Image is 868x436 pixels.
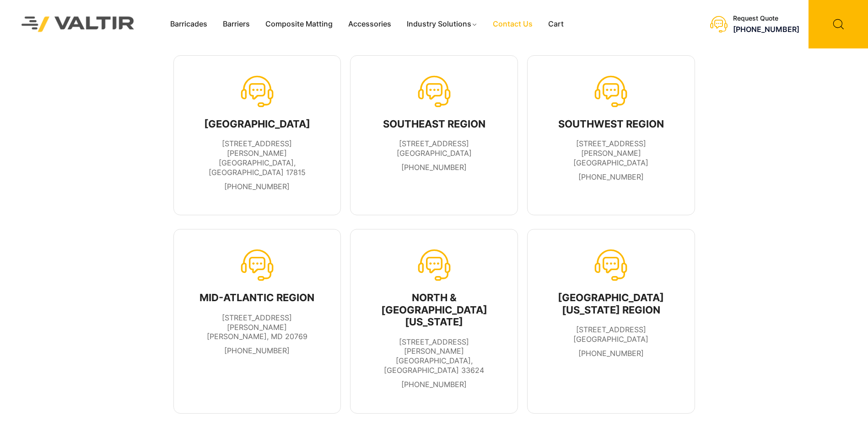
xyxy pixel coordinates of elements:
[258,17,340,31] a: Composite Matting
[578,349,644,358] a: [PHONE_NUMBER]
[573,139,648,167] span: [STREET_ADDRESS][PERSON_NAME] [GEOGRAPHIC_DATA]
[401,380,467,389] a: [PHONE_NUMBER]
[193,118,322,130] div: [GEOGRAPHIC_DATA]
[384,337,484,375] span: [STREET_ADDRESS][PERSON_NAME] [GEOGRAPHIC_DATA], [GEOGRAPHIC_DATA] 33624
[397,139,472,158] span: [STREET_ADDRESS] [GEOGRAPHIC_DATA]
[540,17,571,31] a: Cart
[209,139,306,176] span: [STREET_ADDRESS][PERSON_NAME] [GEOGRAPHIC_DATA], [GEOGRAPHIC_DATA] 17815
[162,17,215,31] a: Barricades
[547,118,675,130] div: SOUTHWEST REGION
[10,5,146,43] img: Valtir Rentals
[193,292,322,303] div: MID-ATLANTIC REGION
[340,17,399,31] a: Accessories
[401,163,467,172] a: [PHONE_NUMBER]
[215,17,258,31] a: Barriers
[370,292,498,328] div: NORTH & [GEOGRAPHIC_DATA][US_STATE]
[383,118,485,130] div: SOUTHEAST REGION
[547,292,675,316] div: [GEOGRAPHIC_DATA][US_STATE] REGION
[399,17,485,31] a: Industry Solutions
[485,17,540,31] a: Contact Us
[573,325,648,344] span: [STREET_ADDRESS] [GEOGRAPHIC_DATA]
[733,25,799,34] a: [PHONE_NUMBER]
[224,182,290,191] a: [PHONE_NUMBER]
[578,172,644,181] a: [PHONE_NUMBER]
[207,313,307,341] span: [STREET_ADDRESS][PERSON_NAME] [PERSON_NAME], MD 20769
[224,346,290,355] a: [PHONE_NUMBER]
[733,15,799,22] div: Request Quote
